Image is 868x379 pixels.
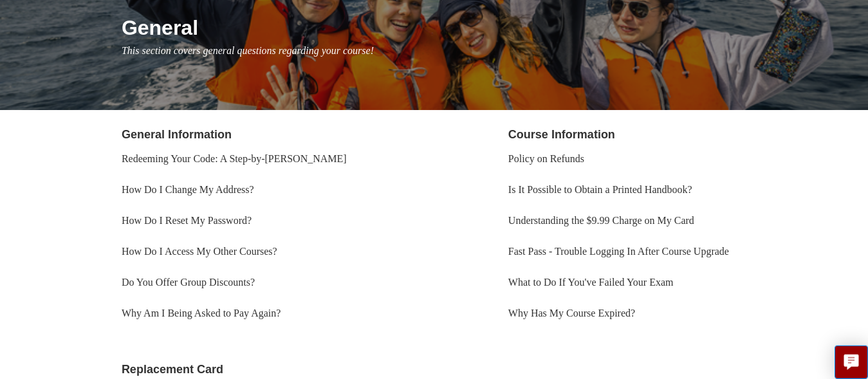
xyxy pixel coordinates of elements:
[122,215,252,226] a: How Do I Reset My Password?
[122,43,825,59] p: This section covers general questions regarding your course!
[122,246,277,257] a: How Do I Access My Other Courses?
[122,308,281,319] a: Why Am I Being Asked to Pay Again?
[508,215,694,226] a: Understanding the $9.99 Charge on My Card
[122,363,223,376] a: Replacement Card
[122,12,825,43] h1: General
[122,128,232,141] a: General Information
[122,184,254,195] a: How Do I Change My Address?
[508,153,584,164] a: Policy on Refunds
[508,128,615,141] a: Course Information
[508,308,635,319] a: Why Has My Course Expired?
[835,346,868,379] button: Live chat
[508,184,692,195] a: Is It Possible to Obtain a Printed Handbook?
[508,246,729,257] a: Fast Pass - Trouble Logging In After Course Upgrade
[122,153,347,164] a: Redeeming Your Code: A Step-by-[PERSON_NAME]
[508,277,674,288] a: What to Do If You've Failed Your Exam
[122,277,255,288] a: Do You Offer Group Discounts?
